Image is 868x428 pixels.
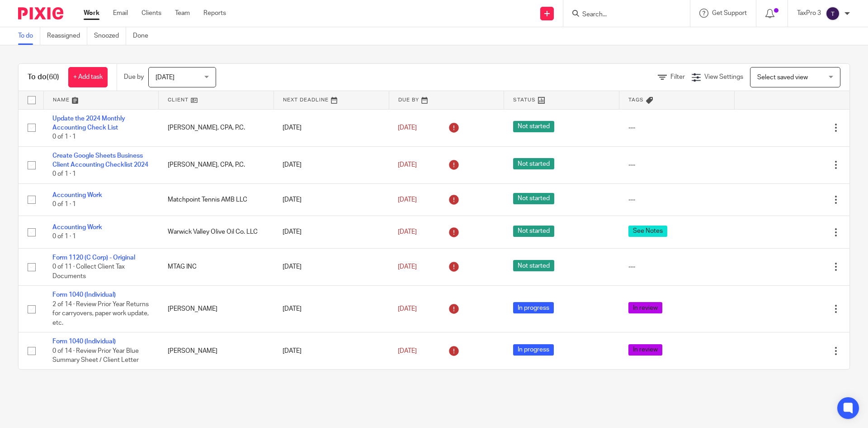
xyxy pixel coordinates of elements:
[398,125,417,131] span: [DATE]
[52,255,135,261] a: Form 1120 (C Corp) - Original
[113,9,128,18] a: Email
[797,9,821,18] p: TaxPro 3
[274,183,389,216] td: [DATE]
[398,229,417,235] span: [DATE]
[628,123,726,132] div: ---
[628,226,667,237] span: See Notes
[203,9,226,18] a: Reports
[52,234,76,240] span: 0 of 1 · 1
[159,216,274,248] td: Warwick Valley Olive Oil Co. LLC
[274,332,389,370] td: [DATE]
[628,195,726,204] div: ---
[581,11,663,19] input: Search
[274,248,389,285] td: [DATE]
[757,74,808,81] span: Select saved view
[704,74,743,80] span: View Settings
[28,72,59,82] h1: To do
[124,72,144,82] p: Due by
[18,27,40,45] a: To do
[84,9,99,18] a: Work
[398,306,417,312] span: [DATE]
[142,9,161,18] a: Clients
[18,7,63,19] img: Pixie
[52,264,125,279] span: 0 of 11 · Collect Client Tax Documents
[52,348,139,364] span: 0 of 14 · Review Prior Year Blue Summary Sheet / Client Letter
[159,286,274,332] td: [PERSON_NAME]
[274,286,389,332] td: [DATE]
[628,97,644,102] span: Tags
[52,292,116,298] a: Form 1040 (Individual)
[52,224,102,231] a: Accounting Work
[47,73,59,81] span: (60)
[274,216,389,248] td: [DATE]
[52,338,116,345] a: Form 1040 (Individual)
[159,332,274,370] td: [PERSON_NAME]
[826,6,840,21] img: svg%3E
[628,344,662,356] span: In review
[274,146,389,183] td: [DATE]
[52,134,76,140] span: 0 of 1 · 1
[52,171,76,178] span: 0 of 1 · 1
[52,301,149,326] span: 2 of 14 · Review Prior Year Returns for carryovers, paper work update, etc.
[398,162,417,168] span: [DATE]
[513,344,554,356] span: In progress
[628,302,662,313] span: In review
[628,262,726,271] div: ---
[628,160,726,169] div: ---
[513,226,554,237] span: Not started
[513,121,554,132] span: Not started
[513,158,554,169] span: Not started
[159,146,274,183] td: [PERSON_NAME], CPA, P.C.
[47,27,87,45] a: Reassigned
[670,74,685,80] span: Filter
[159,183,274,216] td: Matchpoint Tennis AMB LLC
[513,302,554,313] span: In progress
[52,115,125,131] a: Update the 2024 Monthly Accounting Check List
[156,74,175,81] span: [DATE]
[52,153,148,168] a: Create Google Sheets Business Client Accounting Checklist 2024
[133,27,155,45] a: Done
[68,67,108,87] a: + Add task
[398,348,417,354] span: [DATE]
[175,9,190,18] a: Team
[398,264,417,270] span: [DATE]
[94,27,126,45] a: Snoozed
[52,192,102,198] a: Accounting Work
[52,201,76,207] span: 0 of 1 · 1
[159,248,274,285] td: MTAG INC
[712,10,747,16] span: Get Support
[398,197,417,203] span: [DATE]
[274,109,389,146] td: [DATE]
[513,193,554,204] span: Not started
[159,109,274,146] td: [PERSON_NAME], CPA, P.C.
[513,260,554,271] span: Not started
